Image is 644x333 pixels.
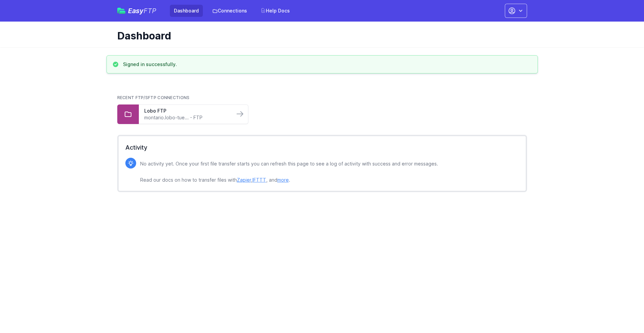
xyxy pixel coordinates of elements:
[117,95,527,100] h2: Recent FTP/SFTP Connections
[128,7,156,14] span: Easy
[117,8,125,14] img: easyftp_logo.png
[144,7,156,15] span: FTP
[277,177,289,183] a: more
[123,61,177,68] h3: Signed in successfully.
[117,30,522,42] h1: Dashboard
[125,143,519,152] h2: Activity
[117,7,156,14] a: EasyFTP
[144,108,229,114] a: Lobo FTP
[237,177,251,183] a: Zapier
[208,5,251,17] a: Connections
[256,5,294,17] a: Help Docs
[144,114,229,121] a: montario.lobo-tue... - FTP
[252,177,266,183] a: IFTTT
[170,5,203,17] a: Dashboard
[140,160,438,184] p: No activity yet. Once your first file transfer starts you can refresh this page to see a log of a...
